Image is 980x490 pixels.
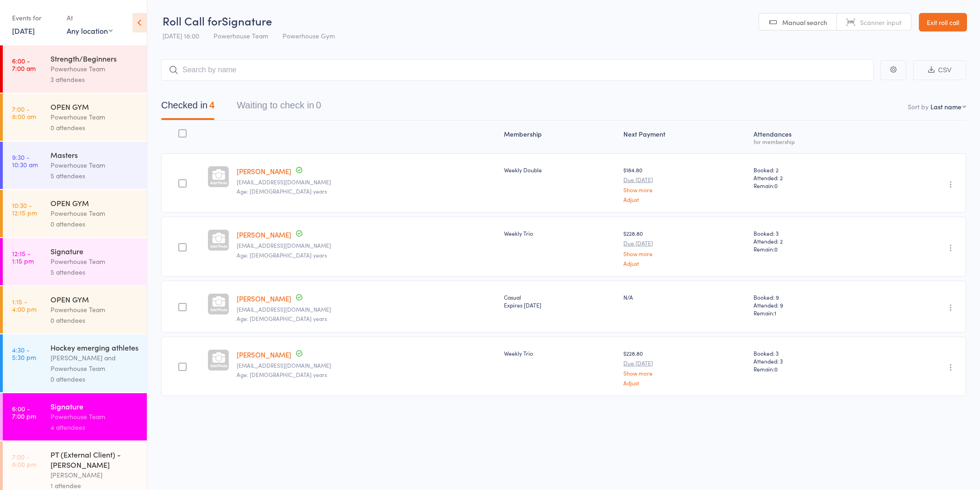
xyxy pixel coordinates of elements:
span: Powerhouse Gym [283,31,335,40]
div: Powerhouse Team [50,411,139,422]
div: Masters [50,150,139,160]
a: Show more [623,187,746,193]
time: 1:15 - 4:00 pm [12,298,37,313]
a: [DATE] [12,25,35,36]
span: Age: [DEMOGRAPHIC_DATA] years [237,371,327,378]
a: Adjust [623,196,746,202]
div: Weekly Trio [504,349,616,357]
div: 0 attendees [50,315,139,326]
a: 10:30 -12:15 pmOPEN GYMPowerhouse Team0 attendees [3,190,147,237]
div: $184.80 [623,166,746,202]
div: 5 attendees [50,170,139,181]
time: 9:30 - 10:30 am [12,153,38,168]
div: Casual [504,293,616,309]
a: [PERSON_NAME] [237,350,291,359]
label: Sort by [908,102,929,111]
div: Hockey emerging athletes [50,342,139,352]
a: 7:00 -8:00 amOPEN GYMPowerhouse Team0 attendees [3,94,147,141]
button: CSV [913,60,966,80]
span: Attended: 9 [754,301,874,309]
a: 9:30 -10:30 amMastersPowerhouse Team5 attendees [3,142,147,189]
time: 6:00 - 7:00 pm [12,405,36,420]
a: Adjust [623,380,746,386]
a: 1:15 -4:00 pmOPEN GYMPowerhouse Team0 attendees [3,286,147,333]
div: Events for [12,10,57,25]
div: Expires [DATE] [504,301,616,309]
a: [PERSON_NAME] [237,166,291,176]
div: Signature [50,401,139,411]
div: Signature [50,246,139,256]
span: Age: [DEMOGRAPHIC_DATA] years [237,314,327,322]
span: Booked: 2 [754,166,874,174]
a: 6:00 -7:00 pmSignaturePowerhouse Team4 attendees [3,393,147,440]
div: Powerhouse Team [50,256,139,267]
span: Booked: 3 [754,229,874,237]
div: 4 attendees [50,422,139,433]
div: $228.80 [623,349,746,386]
time: 6:00 - 7:00 am [12,57,36,72]
div: Powerhouse Team [50,304,139,315]
span: Attended: 3 [754,357,874,365]
div: Strength/Beginners [50,53,139,63]
span: Age: [DEMOGRAPHIC_DATA] years [237,251,327,259]
div: Membership [500,125,619,149]
a: Show more [623,251,746,257]
a: 6:00 -7:00 amStrength/BeginnersPowerhouse Team3 attendees [3,45,147,93]
button: Waiting to check in0 [237,95,321,120]
div: Atten­dances [750,125,878,149]
div: 4 [209,100,214,110]
div: OPEN GYM [50,198,139,208]
span: Remain: [754,182,874,189]
a: 12:15 -1:15 pmSignaturePowerhouse Team5 attendees [3,238,147,285]
a: 4:30 -5:30 pmHockey emerging athletes[PERSON_NAME] and Powerhouse Team0 attendees [3,334,147,392]
time: 4:30 - 5:30 pm [12,346,36,361]
div: 3 attendees [50,74,139,85]
span: [DATE] 18:00 [163,31,199,40]
span: Attended: 2 [754,174,874,182]
time: 10:30 - 12:15 pm [12,201,37,216]
div: Any location [67,25,113,36]
small: jodiemuldoon93@gmail.com [237,362,497,369]
div: At [67,10,113,25]
div: 0 attendees [50,219,139,229]
div: $228.80 [623,229,746,266]
span: Booked: 9 [754,293,874,301]
span: Scanner input [860,18,902,27]
div: Powerhouse Team [50,63,139,74]
input: Search by name [161,59,873,81]
span: Signature [222,13,272,28]
div: Powerhouse Team [50,112,139,122]
small: mailkochardy@yahoo.com [237,242,497,249]
span: Powerhouse Team [214,31,268,40]
time: 7:00 - 8:00 am [12,105,36,120]
span: Manual search [782,18,827,27]
small: Due [DATE] [623,240,746,246]
small: bolton3@iinet.net.au [237,306,497,313]
small: Due [DATE] [623,360,746,366]
div: 0 attendees [50,374,139,384]
div: 0 [316,100,321,110]
span: Booked: 3 [754,349,874,357]
time: 7:00 - 8:00 pm [12,453,37,468]
a: [PERSON_NAME] [237,294,291,303]
span: 0 [774,365,778,373]
span: Remain: [754,365,874,373]
span: Attended: 2 [754,237,874,245]
div: Powerhouse Team [50,160,139,170]
a: Exit roll call [919,13,967,31]
div: N/A [623,293,746,301]
small: Due [DATE] [623,176,746,183]
small: mpbolton4@gmail.com [237,179,497,185]
span: Remain: [754,309,874,317]
button: Checked in4 [161,95,214,120]
div: Next Payment [620,125,750,149]
span: Age: [DEMOGRAPHIC_DATA] years [237,187,327,195]
div: [PERSON_NAME] [50,470,139,480]
div: PT (External Client) - [PERSON_NAME] [50,449,139,470]
a: Show more [623,370,746,376]
div: OPEN GYM [50,294,139,304]
a: Adjust [623,260,746,266]
div: Weekly Double [504,166,616,174]
div: Last name [930,102,961,111]
span: 1 [774,309,776,317]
